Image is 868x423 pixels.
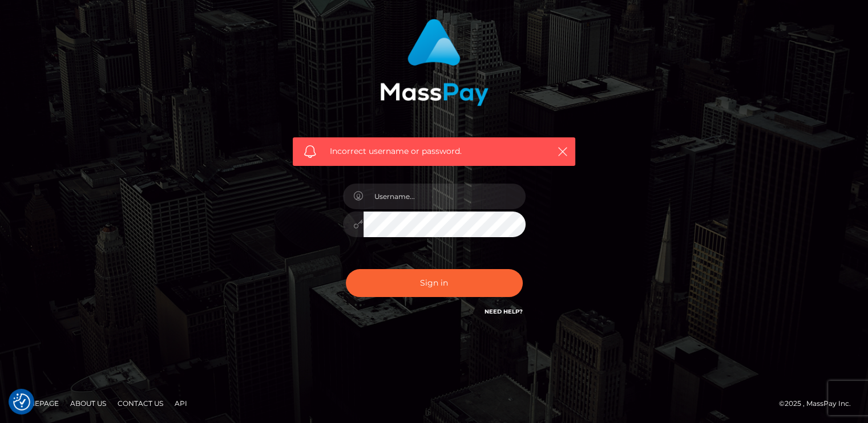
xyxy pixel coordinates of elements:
button: Consent Preferences [13,393,30,410]
input: Username... [364,184,526,209]
span: Incorrect username or password. [330,145,538,157]
a: Contact Us [113,394,168,412]
a: API [170,394,192,412]
img: Revisit consent button [13,393,30,410]
div: © 2025 , MassPay Inc. [779,397,859,410]
a: About Us [66,394,111,412]
a: Homepage [13,394,63,412]
a: Need Help? [485,308,523,315]
button: Sign in [346,269,523,297]
img: MassPay Login [380,19,488,106]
